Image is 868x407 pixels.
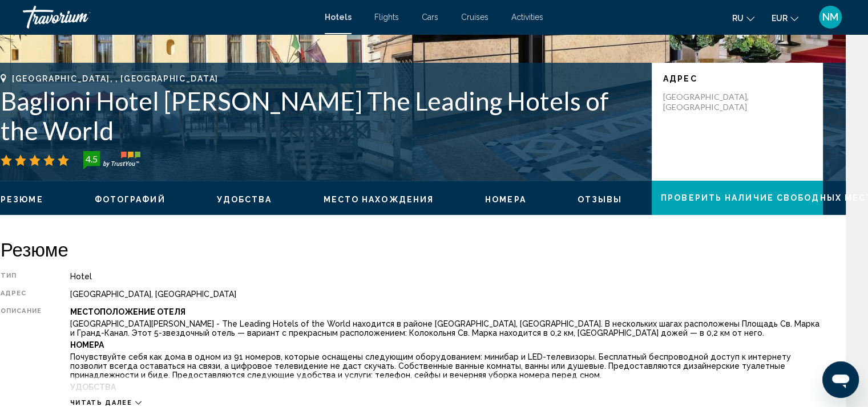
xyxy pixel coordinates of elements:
[485,195,526,204] span: Номера
[70,340,104,349] b: Номера
[374,13,399,22] a: Flights
[323,194,434,205] button: Место нахождения
[663,74,812,83] p: адрес
[217,195,272,204] span: Удобства
[663,92,754,112] p: [GEOGRAPHIC_DATA], [GEOGRAPHIC_DATA]
[1,194,43,205] button: Резюме
[1,238,823,261] h2: Резюме
[1,290,42,299] div: адрес
[70,307,185,316] b: Местоположение Отеля
[422,13,438,22] a: Cars
[1,272,42,281] div: Тип
[23,6,313,29] a: Travorium
[1,86,640,145] h1: Baglioni Hotel [PERSON_NAME] The Leading Hotels of the World
[822,11,838,23] span: NM
[70,352,823,380] p: Почувствуйте себя как дома в одном из 91 номеров, которые оснащены следующим оборудованием: миниб...
[323,195,434,204] span: Место нахождения
[511,13,543,22] a: Activities
[70,272,823,281] div: Hotel
[325,13,352,22] a: Hotels
[772,14,788,23] span: EUR
[1,195,43,204] span: Резюме
[12,74,219,83] span: [GEOGRAPHIC_DATA], , [GEOGRAPHIC_DATA]
[772,10,798,26] button: Change currency
[217,194,272,205] button: Удобства
[732,14,744,23] span: ru
[652,181,823,215] button: Проверить наличие свободных мест
[485,194,526,205] button: Номера
[578,195,623,204] span: Отзывы
[95,194,165,205] button: Фотографий
[70,398,142,407] button: Читать далее
[80,152,103,166] div: 4.5
[70,399,132,406] span: Читать далее
[83,151,140,169] img: trustyou-badge-hor.svg
[1,307,42,393] div: Описание
[815,5,845,29] button: User Menu
[822,361,859,398] iframe: Кнопка для запуску вікна повідомлень
[732,10,754,26] button: Change language
[70,290,823,299] div: [GEOGRAPHIC_DATA], [GEOGRAPHIC_DATA]
[70,319,823,337] p: [GEOGRAPHIC_DATA][PERSON_NAME] - The Leading Hotels of the World находится в районе [GEOGRAPHIC_D...
[578,194,623,205] button: Отзывы
[95,195,165,204] span: Фотографий
[461,13,488,22] a: Cruises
